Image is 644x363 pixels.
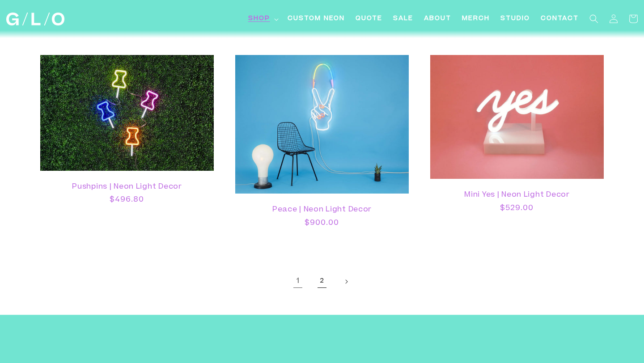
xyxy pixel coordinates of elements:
[243,9,282,29] summary: Shop
[599,320,644,363] iframe: Chat Widget
[248,14,270,24] span: Shop
[356,14,382,24] span: Quote
[350,9,388,29] a: Quote
[535,9,584,29] a: Contact
[584,9,604,29] summary: Search
[439,191,595,199] a: Mini Yes | Neon Light Decor
[31,272,613,291] nav: Pagination
[495,9,535,29] a: Studio
[49,183,205,191] a: Pushpins | Neon Light Decor
[288,272,308,291] a: Page 1
[462,14,490,24] span: Merch
[457,9,495,29] a: Merch
[336,272,356,291] a: Next page
[3,9,68,29] a: GLO Studio
[424,14,451,24] span: About
[282,9,350,29] a: Custom Neon
[541,14,579,24] span: Contact
[419,9,457,29] a: About
[288,14,345,24] span: Custom Neon
[500,14,530,24] span: Studio
[244,206,400,214] a: Peace | Neon Light Decor
[388,9,419,29] a: SALE
[312,272,332,291] a: Page 2
[393,14,413,24] span: SALE
[6,13,64,25] img: GLO Studio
